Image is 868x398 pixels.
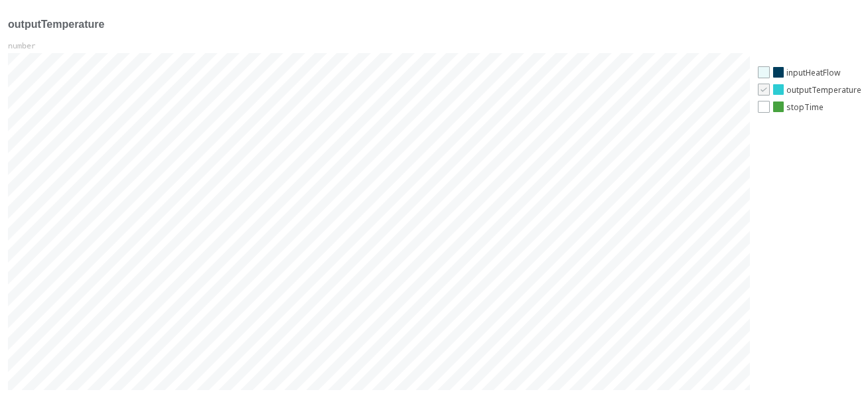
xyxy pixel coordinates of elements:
span: stopTime [786,101,824,113]
span: outputTemperature [786,84,861,96]
span: inputHeatFlow [786,67,840,78]
div: This is a chart with type Line chart named outputTemperature.The first 10 items are: 175525132828... [8,53,750,390]
span: outputTemperature [8,19,104,30]
p: number [8,41,861,50]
